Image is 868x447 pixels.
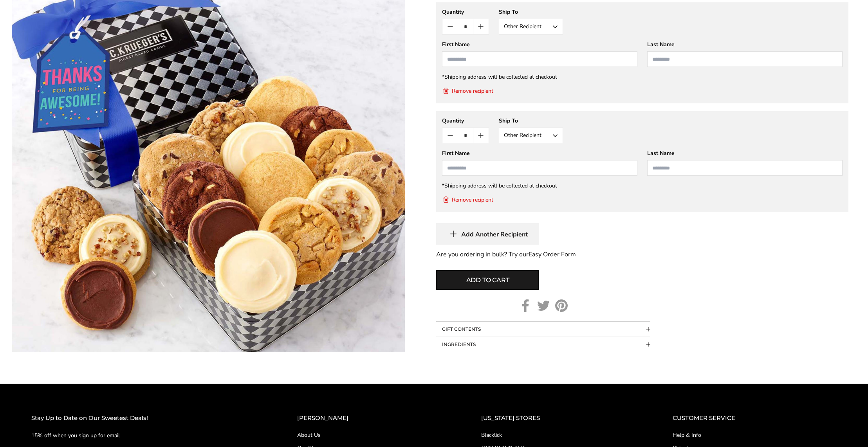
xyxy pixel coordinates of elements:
input: Quantity [458,19,473,34]
button: Remove recipient [442,196,493,204]
input: Last Name [647,160,843,176]
button: Collapsible block button [436,337,650,352]
a: Help & Info [673,431,837,439]
input: Quantity [458,128,473,143]
span: Add to cart [466,276,509,285]
gfm-form: New recipient [436,111,848,212]
h2: [PERSON_NAME] [297,413,450,423]
button: Other Recipient [499,128,563,143]
input: First Name [442,51,637,67]
input: Last Name [647,51,843,67]
div: First Name [442,150,637,157]
button: Other Recipient [499,19,563,34]
button: Collapsible block button [436,322,650,337]
div: Quantity [442,8,489,16]
div: Are you ordering in bulk? Try our [436,251,848,258]
input: First Name [442,160,637,176]
button: Remove recipient [442,87,493,95]
div: First Name [442,41,637,48]
a: Easy Order Form [529,250,576,259]
div: Last Name [647,41,843,48]
div: *Shipping address will be collected at checkout [442,73,843,81]
div: Quantity [442,117,489,124]
button: Count plus [473,128,489,143]
button: Add to cart [436,270,539,290]
h2: [US_STATE] STORES [481,413,641,423]
h2: Stay Up to Date on Our Sweetest Deals! [31,413,266,423]
div: *Shipping address will be collected at checkout [442,182,843,189]
a: Blacklick [481,431,641,439]
button: Count minus [442,128,458,143]
button: Count minus [442,19,458,34]
button: Add Another Recipient [436,223,539,245]
a: Twitter [537,299,550,312]
gfm-form: New recipient [436,2,848,103]
a: Pinterest [555,299,568,312]
div: Last Name [647,150,843,157]
div: Ship To [499,8,563,16]
a: About Us [297,431,450,439]
p: 15% off when you sign up for email [31,431,266,440]
a: Facebook [519,299,532,312]
h2: CUSTOMER SERVICE [673,413,837,423]
button: Count plus [473,19,489,34]
span: Add Another Recipient [461,231,528,238]
div: Ship To [499,117,563,124]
